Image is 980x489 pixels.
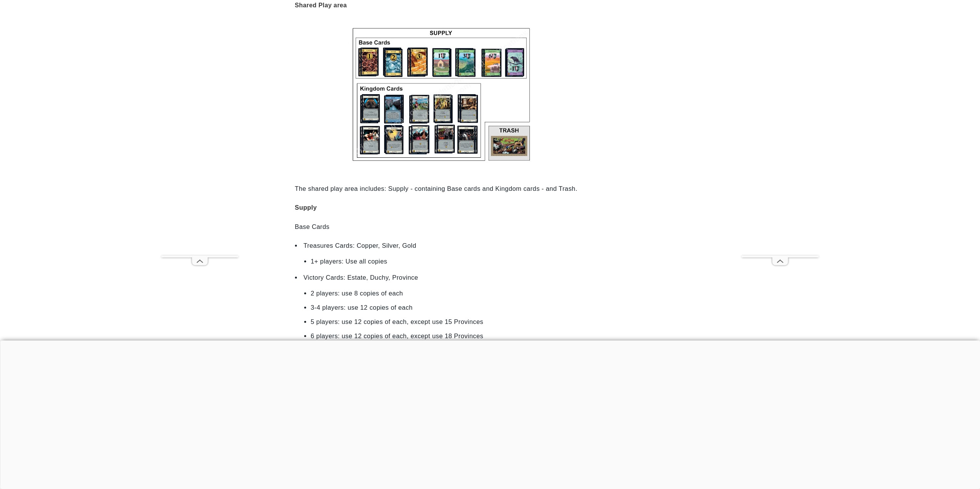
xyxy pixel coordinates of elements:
[295,239,589,252] li: Treasures Cards: Copper, Silver, Gold
[311,287,573,300] li: 2 players: use 8 copies of each
[295,201,589,214] h4: Supply
[295,182,589,195] p: The shared play area includes: Supply - containing Base cards and Kingdom cards - and Trash.
[343,18,541,172] img: Dominion quick setup demonstration
[295,271,589,284] li: Victory Cards: Estate, Duchy, Province
[311,255,573,268] li: 1+ players: Use all copies
[311,315,573,328] li: 5 players: use 12 copies of each, except use 15 Provinces
[161,25,238,255] iframe: Advertisement
[742,25,819,255] iframe: Advertisement
[295,220,589,233] p: Base Cards
[311,301,573,314] li: 3-4 players: use 12 copies of each
[311,330,573,342] li: 6 players: use 12 copies of each, except use 18 Provinces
